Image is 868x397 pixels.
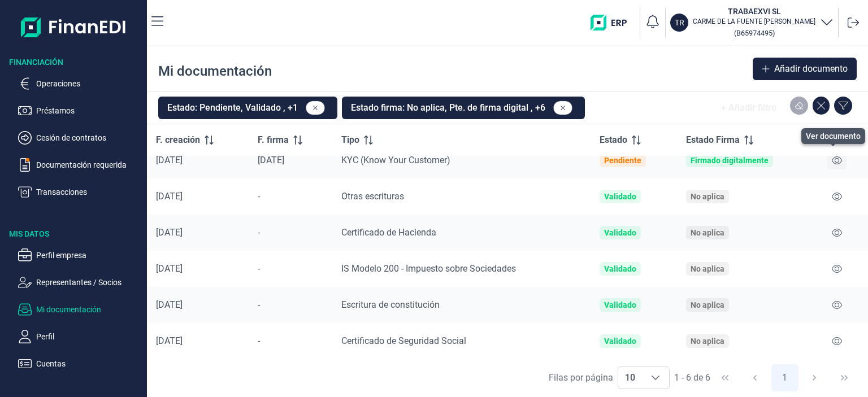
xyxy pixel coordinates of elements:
button: Préstamos [18,104,142,117]
div: No aplica [691,192,724,201]
button: Cesión de contratos [18,131,142,145]
span: Estado [600,133,627,147]
span: Añadir documento [774,62,848,76]
span: F. creación [156,133,200,147]
button: Documentación requerida [18,158,142,172]
button: Perfil [18,330,142,343]
p: Cesión de contratos [36,131,142,145]
div: Validado [604,228,636,237]
div: [DATE] [258,155,324,166]
div: [DATE] [156,263,240,274]
span: IS Modelo 200 - Impuesto sobre Sociedades [341,263,516,274]
p: Cuentas [36,357,142,370]
div: - [258,299,324,311]
div: [DATE] [156,335,240,347]
button: Previous Page [741,364,769,391]
span: KYC (Know Your Customer) [341,155,450,165]
div: [DATE] [156,299,240,311]
div: - [258,227,324,238]
div: No aplica [691,337,724,346]
p: Perfil [36,330,142,343]
div: Mi documentación [158,62,272,80]
div: Validado [604,337,636,346]
span: Certificado de Seguridad Social [341,335,466,346]
button: Mi documentación [18,303,142,316]
button: Representantes / Socios [18,276,142,289]
button: Estado firma: No aplica, Pte. de firma digital , +6 [342,97,585,119]
div: No aplica [691,300,724,309]
button: Perfil empresa [18,248,142,262]
button: Next Page [801,364,828,391]
span: 10 [618,367,642,389]
button: Page 1 [771,364,798,391]
div: Pendiente [604,156,641,165]
div: Firmado digitalmente [691,156,769,165]
p: TR [675,17,684,28]
div: Validado [604,300,636,309]
p: Transacciones [36,185,142,199]
span: F. firma [258,133,289,147]
button: TRTRABAEXVI SLCARME DE LA FUENTE [PERSON_NAME](B65974495) [670,6,834,40]
span: Tipo [341,133,359,147]
div: - [258,335,324,347]
div: No aplica [691,264,724,273]
p: CARME DE LA FUENTE [PERSON_NAME] [693,17,815,26]
div: Filas por página [549,371,613,385]
div: Validado [604,192,636,201]
p: Documentación requerida [36,158,142,172]
p: Perfil empresa [36,248,142,262]
p: Mi documentación [36,303,142,316]
span: Escritura de constitución [341,299,440,310]
button: Cuentas [18,357,142,370]
button: Estado: Pendiente, Validado , +1 [158,97,337,119]
img: erp [591,15,635,30]
div: [DATE] [156,155,240,166]
button: Transacciones [18,185,142,199]
span: 1 - 6 de 6 [674,373,710,382]
button: Operaciones [18,77,142,90]
p: Préstamos [36,104,142,117]
div: No aplica [691,228,724,237]
h3: TRABAEXVI SL [693,6,815,17]
div: [DATE] [156,227,240,238]
span: Estado Firma [686,133,740,147]
span: Otras escrituras [341,191,404,202]
img: Logo de aplicación [21,9,127,45]
button: Last Page [831,364,858,391]
div: - [258,263,324,274]
span: Certificado de Hacienda [341,227,436,238]
small: Copiar cif [734,29,775,37]
p: Representantes / Socios [36,276,142,289]
div: Validado [604,264,636,273]
button: First Page [711,364,739,391]
p: Operaciones [36,77,142,90]
div: - [258,191,324,202]
div: Choose [642,367,669,389]
div: [DATE] [156,191,240,202]
button: Añadir documento [753,58,857,80]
